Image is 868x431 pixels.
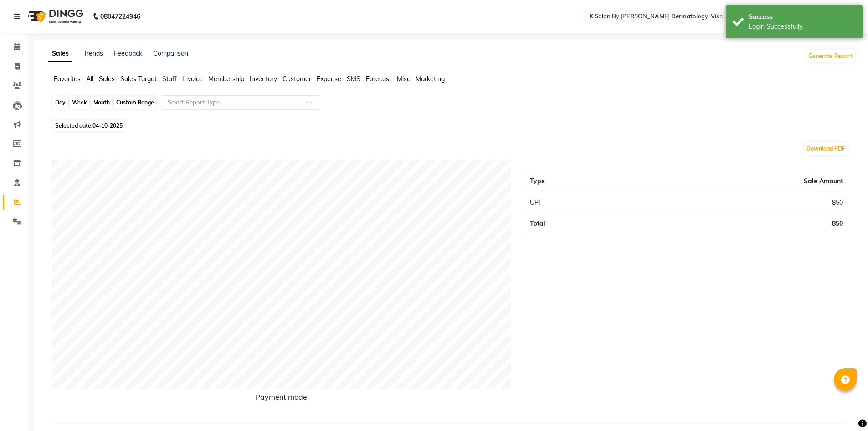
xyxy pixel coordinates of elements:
[91,96,112,109] div: Month
[317,75,341,83] span: Expense
[524,213,636,234] td: Total
[54,75,81,83] span: Favorites
[637,213,848,234] td: 850
[637,192,848,213] td: 850
[749,12,856,22] div: Success
[347,75,360,83] span: SMS
[120,75,157,83] span: Sales Target
[524,171,636,192] th: Type
[416,75,445,83] span: Marketing
[99,75,115,83] span: Sales
[83,49,103,57] a: Trends
[114,96,156,109] div: Custom Range
[53,96,68,109] div: Day
[250,75,277,83] span: Inventory
[282,75,311,83] span: Customer
[23,4,86,29] img: logo
[48,46,72,62] a: Sales
[70,96,89,109] div: Week
[53,120,125,131] span: Selected date:
[182,75,203,83] span: Invoice
[637,171,848,192] th: Sale Amount
[114,49,142,57] a: Feedback
[153,49,188,57] a: Comparison
[749,22,856,31] div: Login Successfully.
[804,142,847,155] button: Download PDF
[86,75,93,83] span: All
[524,192,636,213] td: UPI
[806,50,855,62] button: Generate Report
[52,393,511,405] h6: Payment mode
[397,75,410,83] span: Misc
[208,75,244,83] span: Membership
[366,75,391,83] span: Forecast
[92,122,123,129] span: 04-10-2025
[100,4,140,29] b: 08047224946
[162,75,177,83] span: Staff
